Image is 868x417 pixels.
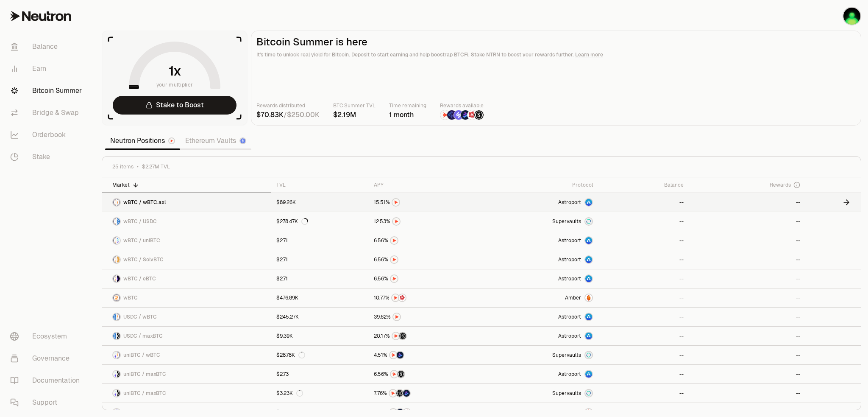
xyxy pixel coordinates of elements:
span: Astroport [558,237,581,244]
p: Rewards available [440,101,484,110]
a: -- [689,212,805,231]
button: NTRN [374,274,474,283]
span: uniBTC [123,409,141,416]
img: USDC Logo [113,333,116,339]
span: Supervaults [552,352,581,358]
a: $2.71 [271,269,369,288]
a: NTRNStructured PointsBedrock Diamonds [369,384,479,403]
img: NTRN [391,275,398,282]
a: -- [598,193,689,212]
a: -- [689,193,805,212]
a: -- [689,384,805,403]
a: NTRN [369,193,479,212]
div: $2.71 [276,275,288,282]
a: $2.73 [271,365,369,383]
div: $24.71K [276,409,294,416]
img: NTRN [390,409,397,416]
img: wBTC Logo [113,237,116,244]
span: Astroport [558,313,581,320]
a: wBTC LogowBTC.axl LogowBTC / wBTC.axl [102,193,271,212]
img: USDC Logo [113,313,116,320]
img: eBTC Logo [117,275,120,282]
a: wBTC LogoUSDC LogowBTC / USDC [102,212,271,231]
img: Mars Fragments [403,409,410,416]
img: NTRN [391,256,398,263]
a: -- [689,346,805,364]
a: NTRN [369,231,479,250]
img: NTRN [391,237,398,244]
a: -- [598,288,689,307]
span: uniBTC / wBTC [123,352,160,358]
img: SolvBTC Logo [117,256,120,263]
a: Astroport [479,327,598,345]
img: uniBTC Logo [113,409,120,416]
img: maxBTC Logo [117,371,120,378]
a: $2.71 [271,250,369,269]
a: Learn more [575,51,603,58]
img: maxBTC Logo [117,333,120,339]
a: $89.26K [271,193,369,212]
button: NTRNStructured Points [374,332,474,340]
a: SupervaultsSupervaults [479,212,598,231]
span: Amber [565,409,581,416]
a: $245.27K [271,308,369,326]
img: Bedrock Diamonds [461,110,470,120]
img: uniBTC Logo [113,371,116,378]
a: Documentation [3,369,92,392]
span: uniBTC / maxBTC [123,371,166,378]
a: USDC LogomaxBTC LogoUSDC / maxBTC [102,327,271,345]
div: $9.39K [276,333,293,339]
span: wBTC / eBTC [123,275,156,282]
button: NTRNStructured Points [374,370,474,378]
span: Astroport [558,333,581,339]
img: NTRN [392,199,399,206]
a: NTRNBedrock Diamonds [369,346,479,364]
a: USDC LogowBTC LogoUSDC / wBTC [102,308,271,326]
img: Supervaults [585,390,592,397]
img: wBTC Logo [113,199,116,206]
div: / [256,110,320,120]
div: $476.89K [276,294,298,301]
div: Market [112,182,266,188]
a: -- [689,269,805,288]
a: -- [598,212,689,231]
a: AmberAmber [479,288,598,307]
a: NTRNMars Fragments [369,288,479,307]
img: NTRN [390,352,397,358]
a: Astroport [479,308,598,326]
img: NTRN [391,371,398,378]
img: Amber [585,294,592,301]
div: Balance [603,182,684,188]
img: maxBTC Logo [117,390,120,397]
img: NTRN [440,110,450,120]
button: NTRN [374,236,474,245]
span: Supervaults [552,390,581,397]
a: Balance [3,36,92,58]
a: Orderbook [3,124,92,146]
img: Bedrock Diamonds [397,409,403,416]
img: Atom Wallet [843,8,860,25]
a: NTRNStructured Points [369,327,479,345]
img: uniBTC Logo [117,237,120,244]
img: Structured Points [398,371,404,378]
a: Neutron Positions [105,132,180,149]
a: -- [689,288,805,307]
span: wBTC / USDC [123,218,157,225]
a: $278.47K [271,212,369,231]
a: Bitcoin Summer [3,80,92,102]
img: Structured Points [399,333,406,339]
a: -- [598,346,689,364]
div: $2.71 [276,237,288,244]
button: NTRNMars Fragments [374,294,474,302]
img: Mars Fragments [399,294,406,301]
span: uniBTC / maxBTC [123,390,166,397]
a: Support [3,392,92,414]
a: $9.39K [271,327,369,345]
img: Supervaults [585,352,592,358]
span: wBTC / wBTC.axl [123,199,166,206]
a: -- [689,365,805,383]
a: -- [598,365,689,383]
a: Astroport [479,231,598,250]
div: APY [374,182,474,188]
img: uniBTC Logo [113,390,116,397]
